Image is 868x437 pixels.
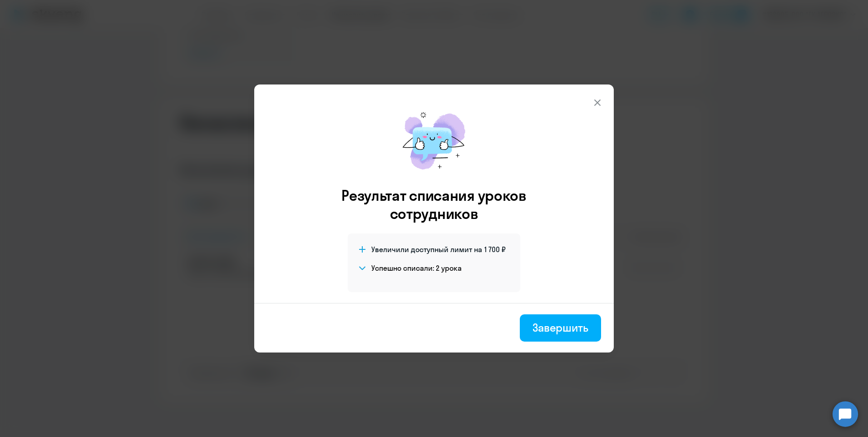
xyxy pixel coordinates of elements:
[393,103,475,179] img: mirage-message.png
[371,244,482,254] span: Увеличили доступный лимит на
[329,186,539,223] h3: Результат списания уроков сотрудников
[533,320,588,335] div: Завершить
[520,314,601,342] button: Завершить
[371,263,462,273] h4: Успешно списали: 2 урока
[484,244,506,254] span: 1 700 ₽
